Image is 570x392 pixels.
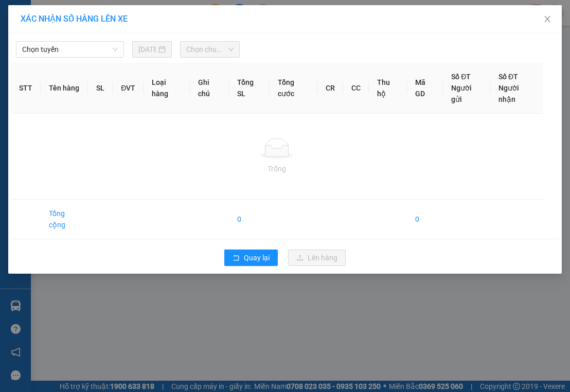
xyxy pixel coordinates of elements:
th: CR [317,63,343,114]
span: XÁC NHẬN SỐ HÀNG LÊN XE [21,14,128,24]
th: CC [343,63,369,114]
span: DĐ: [120,64,135,75]
td: 0 [229,200,270,239]
th: Tổng cước [270,63,317,114]
th: Thu hộ [369,63,407,114]
span: Số ĐT [451,73,471,81]
th: SL [88,63,113,114]
button: uploadLên hàng [288,250,346,266]
span: rollback [233,254,240,262]
th: Tên hàng [41,63,88,114]
th: Tổng SL [229,63,270,114]
span: Nhận: [120,9,145,20]
input: 13/08/2025 [138,44,157,55]
span: Quay lại [244,252,270,263]
span: close [543,15,551,23]
div: như [120,32,203,44]
span: Người gửi [451,84,472,103]
div: 0989177986 [120,44,203,59]
button: Close [533,5,562,34]
div: [PERSON_NAME] [120,9,203,32]
th: ĐVT [113,63,144,114]
div: Trống [19,163,535,174]
th: Mã GD [407,63,443,114]
span: Chọn tuyến [22,42,118,57]
button: rollbackQuay lại [224,250,278,266]
span: Người nhận [498,84,519,103]
span: tram y tế tường đa [120,59,195,95]
th: Loại hàng [144,63,190,114]
td: Tổng cộng [41,200,88,239]
th: Ghi chú [190,63,229,114]
span: Gửi: [9,9,25,20]
td: 0 [407,200,443,239]
th: STT [11,63,41,114]
span: Chọn chuyến [186,42,234,57]
span: Số ĐT [498,73,518,81]
div: [GEOGRAPHIC_DATA] [9,9,113,32]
